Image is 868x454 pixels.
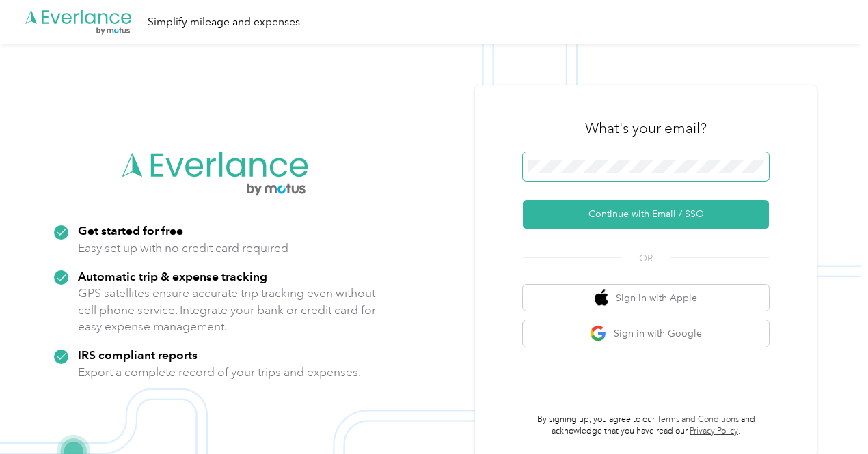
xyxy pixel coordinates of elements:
[690,426,738,436] a: Privacy Policy
[78,364,361,381] p: Export a complete record of your trips and expenses.
[622,251,670,266] span: OR
[523,200,769,229] button: Continue with Email / SSO
[78,347,198,362] strong: IRS compliant reports
[590,325,607,342] img: google logo
[78,240,288,257] p: Easy set up with no credit card required
[585,119,707,138] h3: What's your email?
[523,320,769,347] button: google logoSign in with Google
[148,14,300,31] div: Simplify mileage and expenses
[78,285,377,335] p: GPS satellites ensure accurate trip tracking even without cell phone service. Integrate your bank...
[595,289,608,307] img: apple logo
[657,414,739,425] a: Terms and Conditions
[523,414,769,438] p: By signing up, you agree to our and acknowledge that you have read our .
[523,285,769,311] button: apple logoSign in with Apple
[78,223,183,238] strong: Get started for free
[78,269,267,283] strong: Automatic trip & expense tracking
